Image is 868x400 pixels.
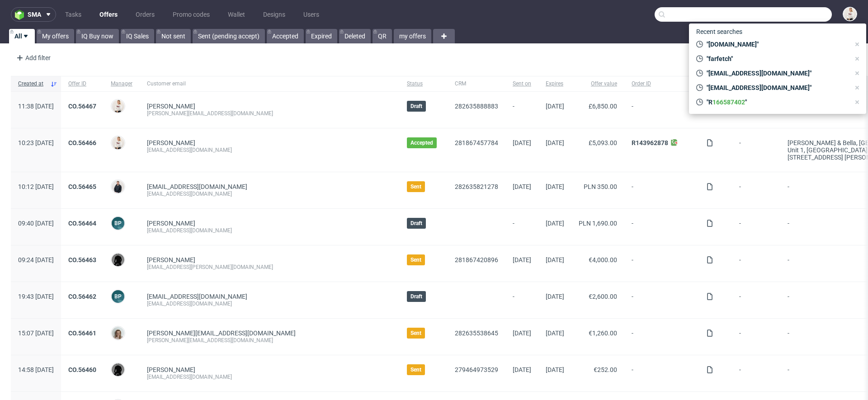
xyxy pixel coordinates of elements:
span: - [739,183,773,198]
span: Draft [410,220,422,227]
a: IQ Buy now [76,29,119,43]
div: [PERSON_NAME][EMAIL_ADDRESS][DOMAIN_NAME] [147,337,392,344]
span: [DATE] [546,183,564,190]
span: - [739,366,773,381]
a: 279464973529 [455,366,498,373]
span: - [739,293,773,307]
span: "R " [703,98,850,107]
a: CO.56461 [68,329,96,337]
span: Sent [410,329,421,337]
span: Offer ID [68,80,96,88]
span: - [632,220,692,234]
a: Wallet [222,7,250,22]
span: Draft [410,293,422,300]
span: 09:24 [DATE] [18,256,54,264]
span: €4,000.00 [589,256,617,264]
a: Offers [94,7,123,22]
div: [EMAIL_ADDRESS][DOMAIN_NAME] [147,227,392,234]
span: 14:58 [DATE] [18,366,54,373]
span: £5,093.00 [589,139,617,146]
span: 09:40 [DATE] [18,220,54,227]
span: [DATE] [513,366,531,373]
span: CRM [455,80,498,88]
span: - [632,366,692,381]
span: 15:07 [DATE] [18,329,54,337]
a: 282635888883 [455,103,498,110]
span: "[EMAIL_ADDRESS][DOMAIN_NAME]" [703,69,850,78]
span: €2,600.00 [589,293,617,300]
span: - [632,329,692,344]
span: [DATE] [513,256,531,264]
span: [DATE] [546,103,564,110]
div: [EMAIL_ADDRESS][DOMAIN_NAME] [147,373,392,381]
span: "[EMAIL_ADDRESS][DOMAIN_NAME]" [703,83,850,92]
div: [EMAIL_ADDRESS][DOMAIN_NAME] [147,300,392,307]
span: [DATE] [546,293,564,300]
a: CO.56465 [68,183,96,190]
span: [PERSON_NAME][EMAIL_ADDRESS][DOMAIN_NAME] [147,329,296,337]
a: [PERSON_NAME] [147,366,195,373]
a: R143962878 [632,139,668,146]
img: Mari Fok [112,136,124,149]
span: [EMAIL_ADDRESS][DOMAIN_NAME] [147,293,247,300]
a: [PERSON_NAME] [147,103,195,110]
a: [PERSON_NAME] [147,220,195,227]
span: Created at [18,80,47,88]
span: [DATE] [513,183,531,190]
span: €1,260.00 [589,329,617,337]
span: - [739,139,773,161]
img: Adrian Margula [112,180,124,193]
span: 11:38 [DATE] [18,103,54,110]
span: 19:43 [DATE] [18,293,54,300]
span: - [632,103,692,117]
span: Sent on [513,80,531,88]
span: PLN 1,690.00 [579,220,617,227]
a: 282635821278 [455,183,498,190]
span: Order ID [632,80,692,88]
a: Accepted [267,29,304,43]
span: [EMAIL_ADDRESS][DOMAIN_NAME] [147,183,247,190]
div: [PERSON_NAME][EMAIL_ADDRESS][DOMAIN_NAME] [147,110,392,117]
a: CO.56463 [68,256,96,264]
span: Expires [546,80,564,88]
span: - [632,256,692,271]
div: Add filter [13,51,52,65]
span: sma [28,11,41,18]
span: Offer value [579,80,617,88]
figcaption: BP [112,290,124,303]
img: Mari Fok [844,8,856,20]
img: Monika Poźniak [112,327,124,339]
span: Accepted [410,139,433,146]
span: €252.00 [594,366,617,373]
img: Mari Fok [112,100,124,113]
span: - [739,256,773,271]
span: [DATE] [546,329,564,337]
span: Sent [410,366,421,373]
button: sma [11,7,56,22]
span: "farfetch" [703,54,850,63]
span: Sent [410,256,421,264]
span: - [513,293,531,307]
span: PLN 350.00 [584,183,617,190]
span: [DATE] [546,139,564,146]
span: - [632,293,692,307]
span: £6,850.00 [589,103,617,110]
a: My offers [37,29,74,43]
a: Designs [258,7,291,22]
span: [DATE] [546,256,564,264]
div: [EMAIL_ADDRESS][DOMAIN_NAME] [147,190,392,198]
span: - [739,220,773,234]
a: Deleted [339,29,371,43]
a: CO.56462 [68,293,96,300]
a: 166587402 [712,99,745,106]
span: 10:12 [DATE] [18,183,54,190]
span: Status [407,80,440,88]
a: Users [298,7,325,22]
a: Tasks [60,7,87,22]
a: CO.56466 [68,139,96,146]
a: Expired [306,29,337,43]
span: - [739,329,773,344]
span: Sent [410,183,421,190]
span: [DATE] [546,220,564,227]
span: [DATE] [513,139,531,146]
